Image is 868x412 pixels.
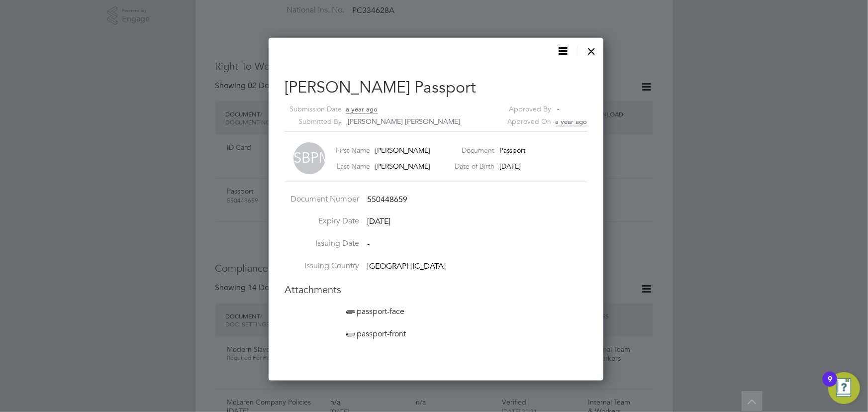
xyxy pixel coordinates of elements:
label: Last Name [330,162,370,171]
span: [DATE] [367,217,390,227]
label: Expiry Date [285,216,359,226]
button: Open Resource Center, 9 new notifications [828,372,860,404]
label: Issuing Country [285,261,359,271]
span: [DATE] [499,162,521,171]
h2: [PERSON_NAME] Passport [285,77,587,98]
label: Approved By [494,103,552,115]
a: passport-front [344,329,406,339]
span: [PERSON_NAME] [375,162,430,171]
label: Issuing Date [285,238,359,249]
label: Submitted By [285,115,342,128]
label: Submission Date [285,103,342,115]
label: Approved On [494,115,552,128]
span: [PERSON_NAME] [PERSON_NAME] [348,117,460,126]
span: [PERSON_NAME] [375,146,430,155]
a: passport-face [344,307,404,316]
label: Date of Birth [455,162,494,171]
span: [GEOGRAPHIC_DATA] [367,261,446,271]
span: - [558,104,560,113]
span: 550448659 [367,195,407,205]
h3: Attachments [285,283,587,296]
label: First Name [330,146,370,155]
span: a year ago [346,105,378,114]
span: a year ago [556,117,587,126]
span: - [367,239,370,249]
label: Document Number [285,194,359,205]
span: Passport [499,146,526,155]
div: 9 [828,379,832,392]
label: Document [455,146,494,155]
span: SBPM [293,142,325,174]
